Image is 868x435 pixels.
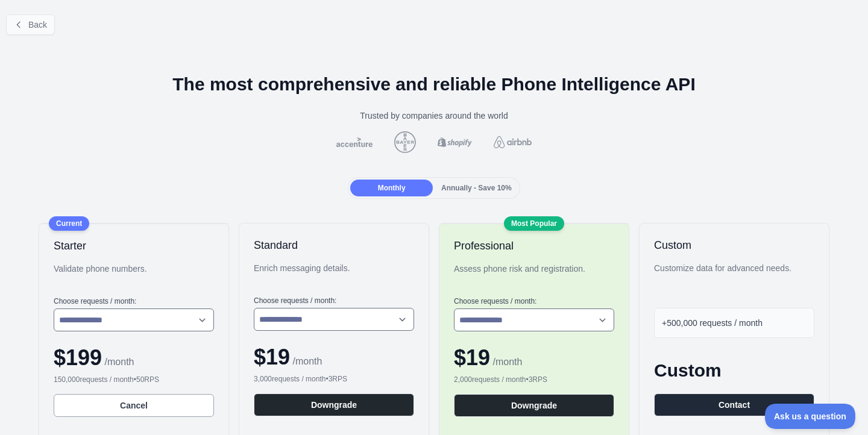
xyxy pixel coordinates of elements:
[254,238,414,252] h2: Standard
[654,238,814,252] h2: Custom
[454,239,614,253] h2: Professional
[441,184,512,192] span: Annually - Save 10%
[378,184,406,192] span: Monthly
[765,404,856,429] iframe: Toggle Customer Support
[504,216,564,231] div: Most Popular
